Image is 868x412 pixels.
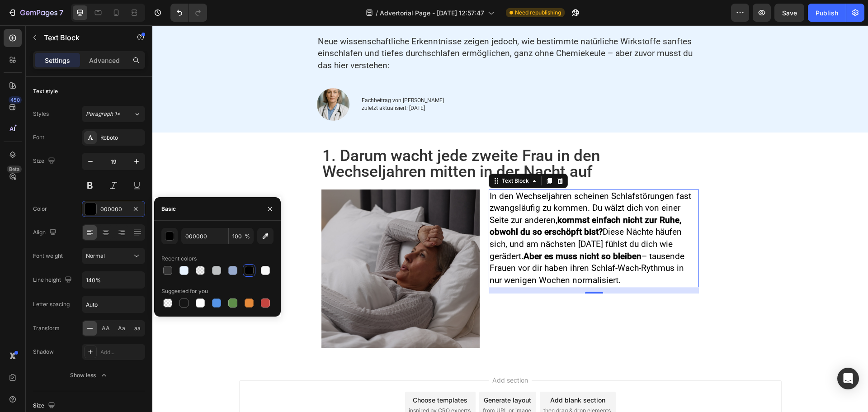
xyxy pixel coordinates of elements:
[782,9,797,17] span: Save
[7,166,22,173] div: Beta
[331,370,379,379] div: Generate layout
[33,348,54,356] div: Shadow
[165,63,197,95] img: ChatGPT-Image-30.-Juli-2025-14_07_06-200x300.png
[33,133,44,142] div: Font
[260,370,315,379] div: Choose templates
[816,8,838,18] div: Publish
[33,227,58,239] div: Align
[89,56,120,65] p: Advanced
[161,205,176,213] div: Basic
[169,164,327,322] img: shutterstock_2421554771-Kopie-2.jpg
[9,96,22,104] div: 450
[337,165,546,261] p: In den Wechseljahren scheinen Schlafstörungen fast zwangsläufig zu kommen. Du wälzt dich von eine...
[376,8,378,18] span: /
[837,368,859,389] div: Open Intercom Messenger
[102,324,110,332] span: AA
[398,370,453,379] div: Add blank section
[391,381,458,389] span: then drag & drop elements
[161,255,197,263] div: Recent colors
[100,205,127,213] div: 000000
[59,7,63,18] p: 7
[181,228,228,244] input: Eg: FFFFFF
[33,155,57,167] div: Size
[86,110,120,118] span: Paragraph 1*
[82,248,145,264] button: Normal
[134,324,141,332] span: aa
[161,287,208,295] div: Suggested for you
[45,56,70,65] p: Settings
[100,348,143,356] div: Add...
[808,4,846,22] button: Publish
[337,189,529,212] strong: kommst einfach nicht zur Ruhe, obwohl du so erschöpft bist?
[4,4,67,22] button: 7
[33,110,49,118] div: Styles
[82,296,145,313] input: Auto
[348,152,378,160] div: Text Block
[33,367,145,384] button: Show less
[336,350,379,360] span: Add section
[86,252,105,259] span: Normal
[170,4,207,22] div: Undo/Redo
[152,25,868,412] iframe: Design area
[100,134,143,142] div: Roboto
[245,232,250,241] span: %
[118,324,125,332] span: Aa
[208,71,292,88] div: Rich Text Editor. Editing area: main
[380,8,484,18] span: Advertorial Page - [DATE] 12:57:47
[515,9,561,17] span: Need republishing
[33,87,58,95] div: Text style
[70,371,108,380] div: Show less
[33,274,74,286] div: Line height
[371,226,489,236] strong: Aber es muss nicht so bleiben
[209,71,292,87] p: Fachbeitrag von [PERSON_NAME] zuletzt aktualisiert: [DATE]
[82,106,145,122] button: Paragraph 1*
[33,400,57,412] div: Size
[774,4,804,22] button: Save
[330,381,379,389] span: from URL or image
[33,252,63,260] div: Font weight
[33,324,60,332] div: Transform
[256,381,318,389] span: inspired by CRO experts
[169,122,547,155] h2: Rich Text Editor. Editing area: main
[170,123,546,154] p: 1. Darum wacht jede zweite Frau in den Wechseljahren mitten in der Nacht auf
[33,205,47,213] div: Color
[336,164,547,262] div: Rich Text Editor. Editing area: main
[82,272,145,288] input: Auto
[33,300,70,308] div: Letter spacing
[44,32,121,43] p: Text Block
